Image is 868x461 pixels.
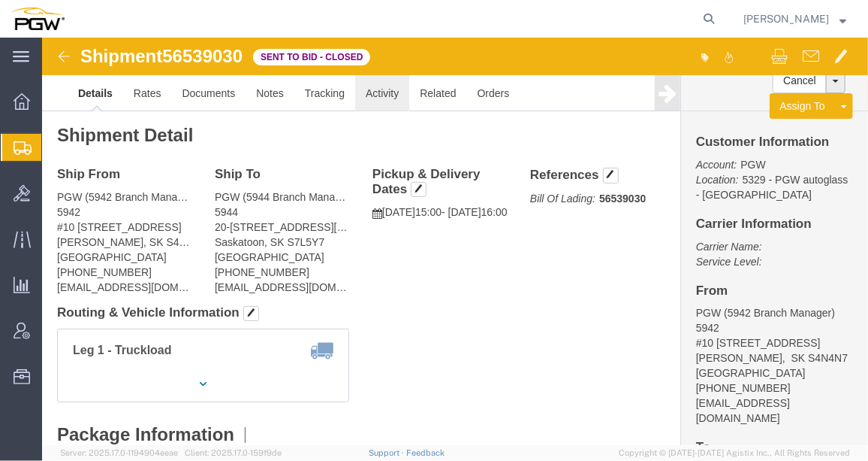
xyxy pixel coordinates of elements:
iframe: FS Legacy Container [42,38,868,445]
img: logo [11,8,65,30]
a: Support [369,448,406,457]
span: Server: 2025.17.0-1194904eeae [60,448,178,457]
span: Client: 2025.17.0-159f9de [185,448,282,457]
span: Copyright © [DATE]-[DATE] Agistix Inc., All Rights Reserved [619,447,850,459]
a: Feedback [406,448,445,457]
button: [PERSON_NAME] [743,10,847,28]
span: Ksenia Gushchina-Kerecz [743,11,829,27]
